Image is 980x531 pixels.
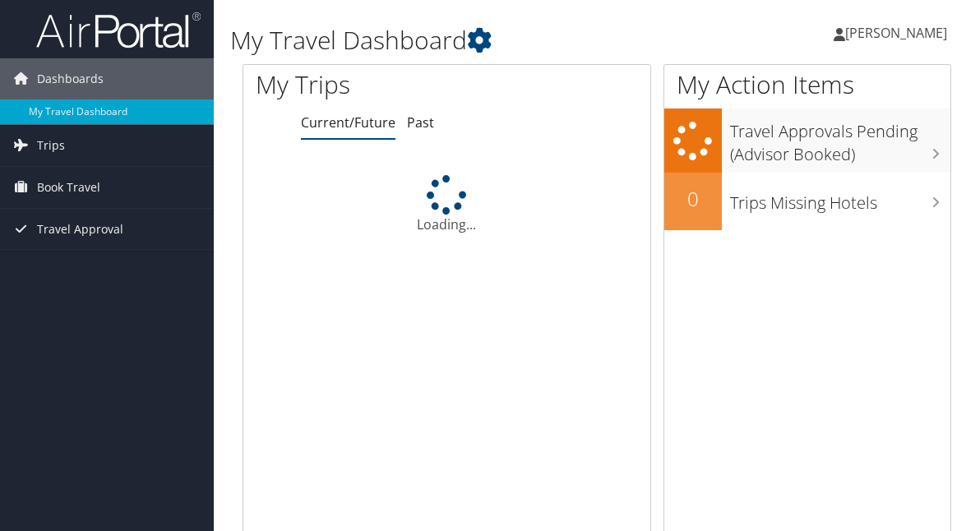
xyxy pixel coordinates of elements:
img: airportal-logo.png [36,11,201,49]
h3: Trips Missing Hotels [730,183,950,215]
h2: 0 [664,185,722,213]
h3: Travel Approvals Pending (Advisor Booked) [730,112,950,166]
a: Travel Approvals Pending (Advisor Booked) [664,109,950,172]
span: Book Travel [37,167,100,208]
a: Current/Future [301,113,395,132]
span: Dashboards [37,58,104,99]
h1: My Action Items [664,67,950,102]
span: [PERSON_NAME] [845,24,947,42]
h1: My Trips [256,67,469,102]
span: Travel Approval [37,209,123,250]
a: [PERSON_NAME] [834,8,964,58]
a: Past [407,113,434,132]
span: Trips [37,125,65,166]
div: Loading... [243,175,650,234]
a: 0Trips Missing Hotels [664,173,950,230]
h1: My Travel Dashboard [230,23,719,58]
